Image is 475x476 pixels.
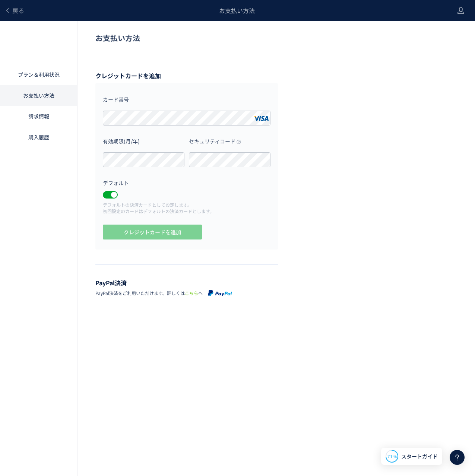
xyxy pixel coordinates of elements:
span: 戻る [12,6,24,15]
label: 有効期限(月/年) [103,134,184,152]
span: 71% [387,453,397,459]
span: PayPal決済をご利用いただけます。詳しくは へ [95,290,203,296]
label: カード番号 [103,92,270,111]
span: スタートガイド [401,453,438,460]
label: デフォルト [103,175,270,190]
a: こちら [185,290,198,296]
p: お支払い方法 [95,33,457,43]
span: クレジットカードを追加 [124,225,181,239]
button: クレジットカードを追加 [103,225,202,239]
h3: PayPal決済 [95,280,278,286]
h3: クレジットカードを追加 [95,73,278,79]
p: デフォルトの決済カードとして設定します。 初回設定のカードはデフォルトの決済カードとします。 [103,201,270,214]
div: セキュリティコード [189,134,270,149]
